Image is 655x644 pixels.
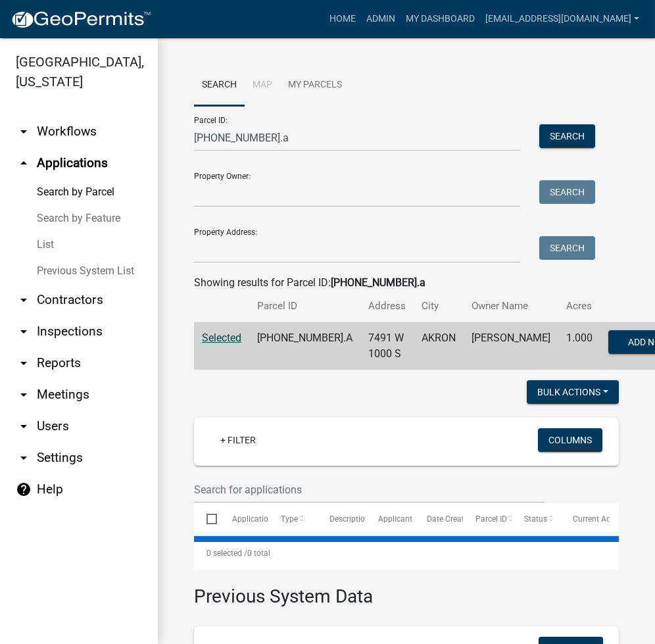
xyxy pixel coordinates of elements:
[539,236,595,260] button: Search
[360,322,414,370] td: 7491 W 1000 S
[16,124,32,139] i: arrow_drop_down
[464,322,558,370] td: [PERSON_NAME]
[558,291,600,322] th: Acres
[280,64,350,107] a: My Parcels
[538,428,602,452] button: Columns
[512,503,560,535] datatable-header-cell: Status
[219,503,268,535] datatable-header-cell: Application Number
[539,124,595,148] button: Search
[324,7,361,32] a: Home
[361,7,400,32] a: Admin
[16,324,32,339] i: arrow_drop_down
[210,428,266,452] a: + Filter
[16,418,32,434] i: arrow_drop_down
[329,514,370,524] span: Description
[232,514,304,524] span: Application Number
[194,503,219,535] datatable-header-cell: Select
[366,503,414,535] datatable-header-cell: Applicant
[16,482,32,497] i: help
[16,387,32,403] i: arrow_drop_down
[331,276,425,289] strong: [PHONE_NUMBER].a
[558,322,600,370] td: 1.000
[16,355,32,371] i: arrow_drop_down
[414,322,464,370] td: AKRON
[16,292,32,308] i: arrow_drop_down
[378,514,412,524] span: Applicant
[475,514,507,524] span: Parcel ID
[194,537,619,570] div: 0 total
[194,275,619,291] div: Showing results for Parcel ID:
[281,514,298,524] span: Type
[427,514,473,524] span: Date Created
[539,180,595,204] button: Search
[414,291,464,322] th: City
[206,549,247,558] span: 0 selected /
[463,503,512,535] datatable-header-cell: Parcel ID
[16,155,32,171] i: arrow_drop_up
[480,7,644,32] a: [EMAIL_ADDRESS][DOMAIN_NAME]
[527,380,619,404] button: Bulk Actions
[249,291,360,322] th: Parcel ID
[560,503,609,535] datatable-header-cell: Current Activity
[414,503,463,535] datatable-header-cell: Date Created
[360,291,414,322] th: Address
[16,450,32,466] i: arrow_drop_down
[249,322,360,370] td: [PHONE_NUMBER].A
[202,332,241,344] a: Selected
[194,64,245,107] a: Search
[194,476,545,503] input: Search for applications
[524,514,547,524] span: Status
[317,503,366,535] datatable-header-cell: Description
[573,514,627,524] span: Current Activity
[464,291,558,322] th: Owner Name
[268,503,316,535] datatable-header-cell: Type
[400,7,480,32] a: My Dashboard
[194,570,619,610] h3: Previous System Data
